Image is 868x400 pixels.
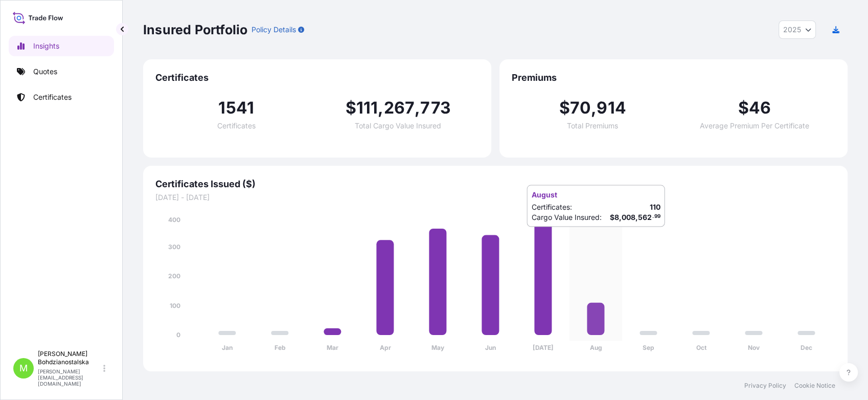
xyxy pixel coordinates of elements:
span: Premiums [512,72,835,84]
tspan: Jan [222,344,233,351]
tspan: Nov [748,344,760,351]
tspan: Aug [590,344,602,351]
p: Insights [33,41,59,51]
a: Insights [9,36,114,56]
tspan: 0 [176,331,180,339]
span: Total Cargo Value Insured [355,122,441,129]
tspan: Oct [696,344,707,351]
a: Cookie Notice [794,382,835,390]
p: Quotes [33,66,57,77]
a: Quotes [9,61,114,82]
span: Certificates Issued ($) [155,178,835,190]
span: 1541 [218,100,254,116]
button: Year Selector [779,20,816,39]
tspan: Mar [327,344,338,351]
span: 267 [384,100,415,116]
tspan: Sep [643,344,654,351]
span: Certificates [217,122,256,129]
tspan: May [431,344,445,351]
span: Certificates [155,72,479,84]
span: 773 [420,100,451,116]
span: Total Premiums [567,122,618,129]
span: 111 [356,100,378,116]
span: Average Premium Per Certificate [700,122,809,129]
tspan: 200 [168,272,180,280]
a: Privacy Policy [744,382,786,390]
span: , [378,100,383,116]
a: Certificates [9,87,114,107]
tspan: 300 [168,243,180,251]
span: 2025 [783,25,801,35]
tspan: Apr [380,344,391,351]
tspan: 400 [168,216,180,224]
span: $ [738,100,748,116]
span: M [19,363,28,373]
span: 46 [749,100,771,116]
tspan: 100 [170,302,180,309]
tspan: Dec [801,344,812,351]
span: $ [559,100,570,116]
span: , [415,100,420,116]
span: 70 [570,100,591,116]
p: Insured Portfolio [143,21,247,38]
tspan: Feb [275,344,286,351]
p: Certificates [33,92,72,102]
span: [DATE] - [DATE] [155,192,835,203]
tspan: [DATE] [533,344,554,351]
p: Policy Details [252,25,296,35]
p: [PERSON_NAME] Bohdzianostalska [38,350,101,366]
p: [PERSON_NAME][EMAIL_ADDRESS][DOMAIN_NAME] [38,368,101,387]
span: $ [346,100,356,116]
span: , [591,100,597,116]
span: 914 [597,100,626,116]
tspan: Jun [485,344,496,351]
